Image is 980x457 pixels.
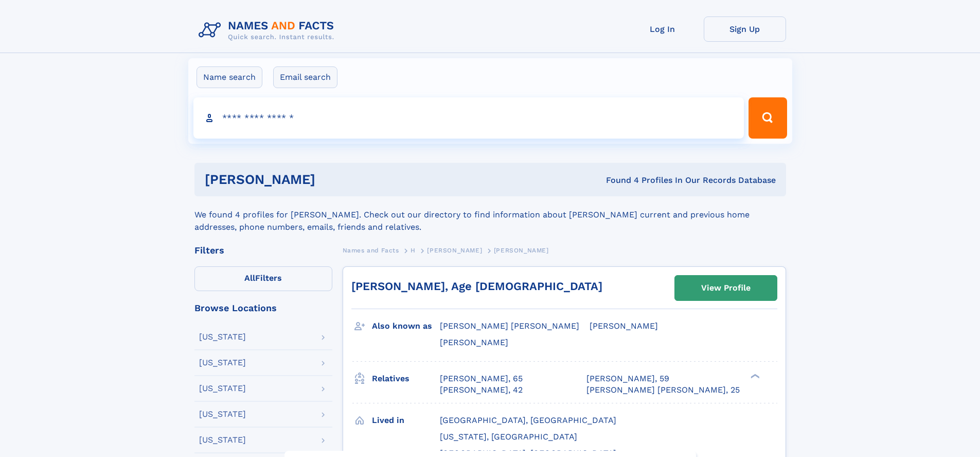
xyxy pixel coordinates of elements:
[411,247,416,254] span: H
[273,66,337,88] label: Email search
[440,321,579,331] span: [PERSON_NAME] [PERSON_NAME]
[372,412,440,429] h3: Lived in
[749,97,787,139] button: Search Button
[701,276,751,300] div: View Profile
[199,384,246,393] div: [US_STATE]
[440,337,508,347] span: [PERSON_NAME]
[194,246,332,255] div: Filters
[704,16,786,42] a: Sign Up
[460,175,776,186] div: Found 4 Profiles In Our Records Database
[194,303,332,313] div: Browse Locations
[205,173,461,186] h1: [PERSON_NAME]
[440,384,523,396] a: [PERSON_NAME], 42
[351,280,602,293] a: [PERSON_NAME], Age [DEMOGRAPHIC_DATA]
[427,244,482,257] a: [PERSON_NAME]
[675,276,777,300] a: View Profile
[372,370,440,387] h3: Relatives
[194,196,786,233] div: We found 4 profiles for [PERSON_NAME]. Check out our directory to find information about [PERSON_...
[199,359,246,367] div: [US_STATE]
[199,333,246,341] div: [US_STATE]
[494,247,549,254] span: [PERSON_NAME]
[197,66,262,88] label: Name search
[586,384,740,396] a: [PERSON_NAME] [PERSON_NAME], 25
[372,317,440,335] h3: Also known as
[199,436,246,444] div: [US_STATE]
[194,16,343,44] img: Logo Names and Facts
[427,247,482,254] span: [PERSON_NAME]
[440,373,523,384] a: [PERSON_NAME], 65
[244,273,255,283] span: All
[440,415,616,425] span: [GEOGRAPHIC_DATA], [GEOGRAPHIC_DATA]
[440,432,577,442] span: [US_STATE], [GEOGRAPHIC_DATA]
[343,244,399,257] a: Names and Facts
[411,244,416,257] a: H
[199,410,246,418] div: [US_STATE]
[193,97,744,139] input: search input
[194,266,332,291] label: Filters
[748,373,760,379] div: ❯
[590,321,658,331] span: [PERSON_NAME]
[586,373,669,384] a: [PERSON_NAME], 59
[621,16,704,42] a: Log In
